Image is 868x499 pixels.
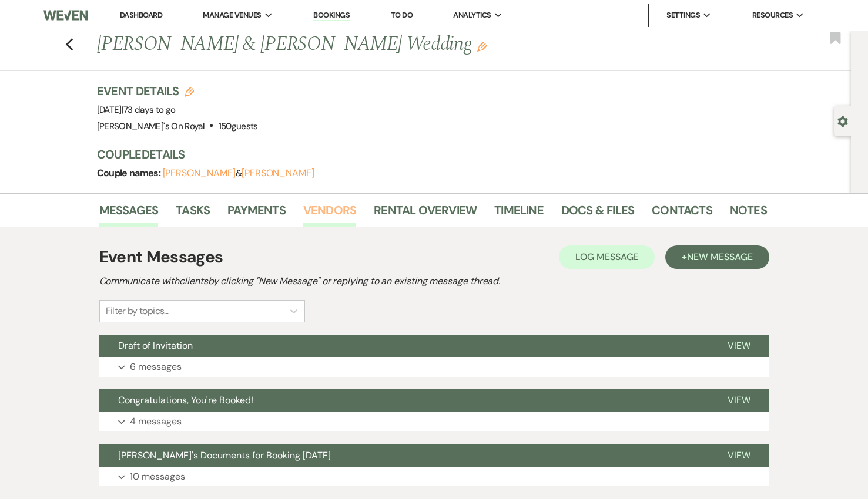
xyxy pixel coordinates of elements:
span: [PERSON_NAME]'s On Royal [97,120,205,132]
span: Resources [752,9,793,21]
span: | [122,104,176,116]
a: Messages [99,201,159,227]
p: 6 messages [130,359,182,375]
button: +New Message [665,245,769,269]
img: Weven Logo [43,3,88,28]
button: [PERSON_NAME] [242,168,314,178]
span: & [163,167,314,179]
button: [PERSON_NAME]'s Documents for Booking [DATE] [99,444,709,467]
a: Docs & Files [561,201,634,227]
button: View [709,335,769,357]
span: Draft of Invitation [118,339,193,352]
button: 4 messages [99,412,769,431]
span: 150 guests [219,120,258,132]
a: Contacts [652,201,712,227]
button: Congratulations, You're Booked! [99,389,709,412]
span: Settings [666,9,700,21]
a: Vendors [303,201,356,227]
a: Payments [227,201,286,227]
button: 10 messages [99,467,769,487]
a: Dashboard [120,10,162,20]
a: Tasks [176,201,210,227]
span: [PERSON_NAME]'s Documents for Booking [DATE] [118,449,331,461]
button: View [709,444,769,467]
span: Log Message [575,251,638,263]
a: Bookings [313,10,350,21]
span: Analytics [453,9,491,21]
h2: Communicate with clients by clicking "New Message" or replying to an existing message thread. [99,274,769,288]
button: Draft of Invitation [99,335,709,357]
p: 4 messages [130,414,182,429]
span: Congratulations, You're Booked! [118,394,253,406]
h1: Event Messages [99,245,223,269]
a: To Do [391,10,413,20]
h1: [PERSON_NAME] & [PERSON_NAME] Wedding [97,31,624,59]
button: Edit [477,41,487,52]
button: [PERSON_NAME] [163,168,236,178]
span: New Message [687,251,752,263]
p: 10 messages [130,469,185,484]
span: Couple names: [97,167,163,179]
h3: Couple Details [97,146,755,163]
button: View [709,389,769,412]
button: 6 messages [99,357,769,377]
span: Manage Venues [203,9,261,21]
a: Timeline [494,201,544,227]
span: 73 days to go [123,104,176,116]
button: Open lead details [837,115,848,126]
span: View [728,394,750,406]
a: Rental Overview [374,201,477,227]
span: [DATE] [97,104,176,116]
span: View [728,339,750,352]
button: Log Message [559,245,655,269]
span: View [728,449,750,461]
a: Notes [730,201,767,227]
h3: Event Details [97,83,258,99]
div: Filter by topics... [106,304,169,318]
